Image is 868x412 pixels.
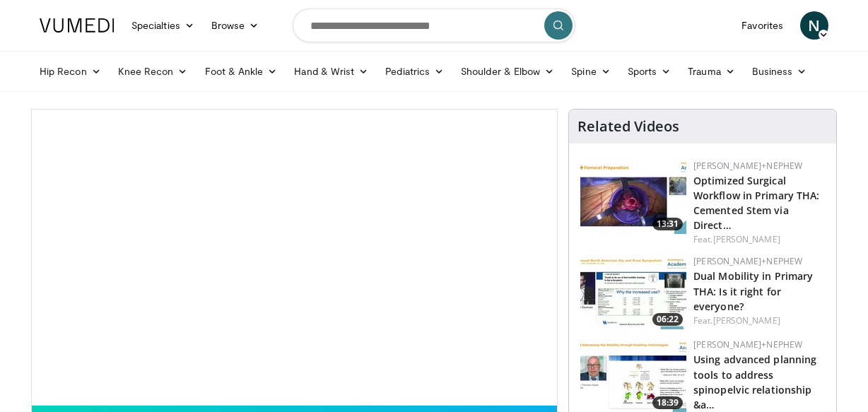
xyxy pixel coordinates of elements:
[744,57,816,86] a: Business
[580,255,686,329] img: ca45bebe-5fc4-4b9b-9513-8f91197adb19.150x105_q85_crop-smart_upscale.jpg
[377,57,452,86] a: Pediatrics
[32,110,557,406] video-js: Video Player
[693,269,813,312] a: Dual Mobility in Primary THA: Is it right for everyone?
[580,255,686,329] a: 06:22
[452,57,563,86] a: Shoulder & Elbow
[619,57,680,86] a: Sports
[693,339,802,351] a: [PERSON_NAME]+Nephew
[31,57,110,86] a: Hip Recon
[713,233,780,245] a: [PERSON_NAME]
[123,11,203,40] a: Specialties
[679,57,744,86] a: Trauma
[693,233,825,246] div: Feat.
[713,314,780,326] a: [PERSON_NAME]
[733,11,792,40] a: Favorites
[40,18,115,33] img: VuMedi Logo
[563,57,618,86] a: Spine
[286,57,377,86] a: Hand & Wrist
[693,353,816,411] a: Using advanced planning tools to address spinopelvic relationship &a…
[293,8,575,42] input: Search topics, interventions
[693,314,825,327] div: Feat.
[652,313,683,326] span: 06:22
[580,160,686,234] a: 13:31
[693,160,802,172] a: [PERSON_NAME]+Nephew
[652,396,683,409] span: 18:39
[197,57,286,86] a: Foot & Ankle
[110,57,197,86] a: Knee Recon
[693,255,802,267] a: [PERSON_NAME]+Nephew
[580,160,686,234] img: 0fcfa1b5-074a-41e4-bf3d-4df9b2562a6c.150x105_q85_crop-smart_upscale.jpg
[203,11,268,40] a: Browse
[577,118,679,135] h4: Related Videos
[652,218,683,230] span: 13:31
[800,11,828,40] a: N
[693,174,819,232] a: Optimized Surgical Workflow in Primary THA: Cemented Stem via Direct…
